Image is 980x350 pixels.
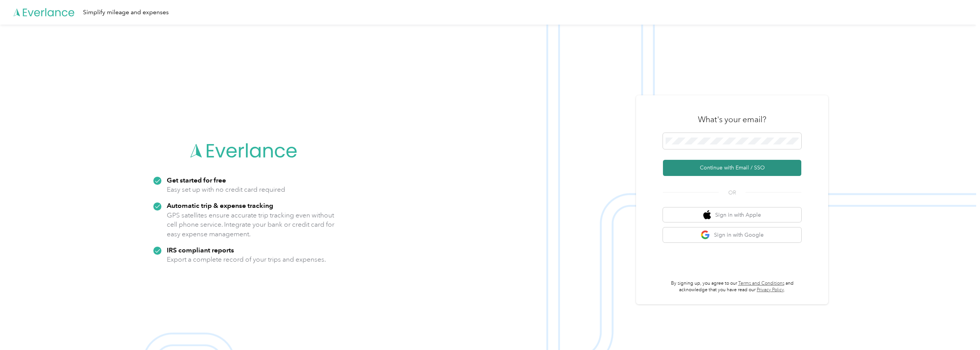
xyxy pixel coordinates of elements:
strong: Get started for free [167,176,226,184]
button: apple logoSign in with Apple [663,207,801,222]
p: GPS satellites ensure accurate trip tracking even without cell phone service. Integrate your bank... [167,211,335,239]
p: Export a complete record of your trips and expenses. [167,255,326,264]
button: Continue with Email / SSO [663,160,801,176]
p: Easy set up with no credit card required [167,185,285,194]
img: google logo [701,230,710,240]
div: Simplify mileage and expenses [83,8,169,17]
p: By signing up, you agree to our and acknowledge that you have read our . [663,280,801,294]
a: Terms and Conditions [738,280,784,286]
img: apple logo [703,210,711,220]
button: google logoSign in with Google [663,227,801,242]
span: OR [719,189,746,197]
strong: IRS compliant reports [167,246,234,254]
strong: Automatic trip & expense tracking [167,201,273,209]
h3: What's your email? [698,114,766,125]
a: Privacy Policy [757,287,784,293]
